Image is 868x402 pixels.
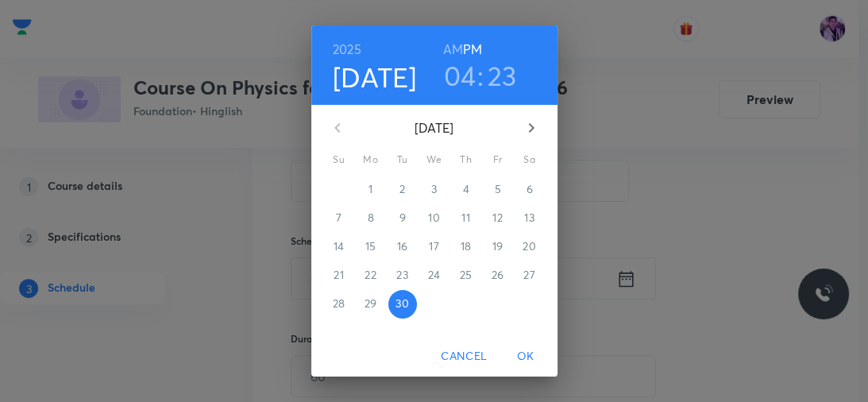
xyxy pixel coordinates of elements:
[434,342,493,371] button: Cancel
[463,38,482,60] button: PM
[500,342,551,371] button: OK
[484,152,512,168] span: Fr
[395,296,408,311] p: 30
[333,60,417,94] button: [DATE]
[507,346,545,366] span: OK
[325,152,353,168] span: Su
[488,59,517,92] button: 23
[477,59,484,92] h3: :
[388,152,417,168] span: Tu
[515,152,544,168] span: Sa
[443,38,463,60] button: AM
[388,290,417,319] button: 30
[420,152,449,168] span: We
[441,346,487,366] span: Cancel
[333,38,361,60] button: 2025
[357,118,512,137] p: [DATE]
[452,152,480,168] span: Th
[357,152,385,168] span: Mo
[444,59,476,92] button: 04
